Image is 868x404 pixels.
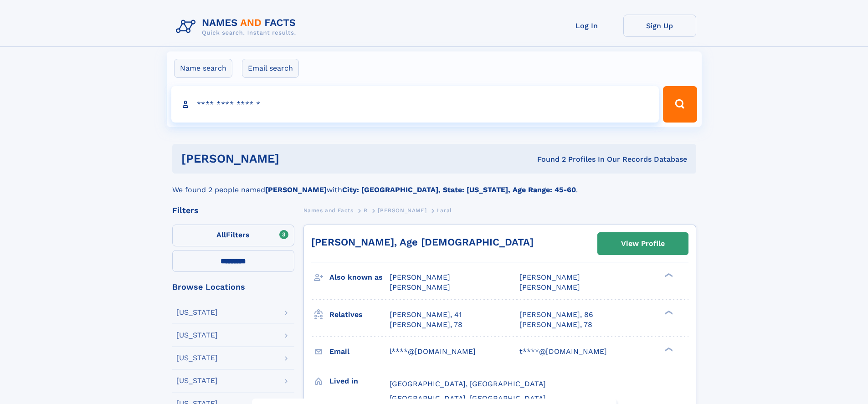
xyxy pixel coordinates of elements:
[172,15,303,39] img: Logo Names and Facts
[176,332,218,339] div: [US_STATE]
[378,207,426,214] span: [PERSON_NAME]
[174,59,232,78] label: Name search
[342,185,576,194] b: City: [GEOGRAPHIC_DATA], State: [US_STATE], Age Range: 45-60
[311,236,534,248] a: [PERSON_NAME], Age [DEMOGRAPHIC_DATA]
[621,233,665,254] div: View Profile
[437,207,452,214] span: Laral
[216,230,226,239] span: All
[242,59,299,78] label: Email search
[598,233,688,255] a: View Profile
[329,307,390,322] h3: Relatives
[172,174,696,195] div: We found 2 people named with .
[364,207,368,214] span: R
[171,86,659,123] input: search input
[519,273,580,281] span: [PERSON_NAME]
[176,309,218,316] div: [US_STATE]
[663,272,673,278] div: ❯
[663,309,673,315] div: ❯
[329,373,390,389] h3: Lived in
[172,206,294,215] div: Filters
[172,225,294,246] label: Filters
[390,320,462,330] a: [PERSON_NAME], 78
[172,283,294,291] div: Browse Locations
[329,270,390,285] h3: Also known as
[408,154,687,164] div: Found 2 Profiles In Our Records Database
[550,15,623,37] a: Log In
[663,86,697,123] button: Search Button
[390,310,462,320] a: [PERSON_NAME], 41
[390,283,450,291] span: [PERSON_NAME]
[378,205,426,216] a: [PERSON_NAME]
[390,394,546,403] span: [GEOGRAPHIC_DATA], [GEOGRAPHIC_DATA]
[176,354,218,362] div: [US_STATE]
[329,344,390,359] h3: Email
[265,185,327,194] b: [PERSON_NAME]
[303,205,354,216] a: Names and Facts
[519,283,580,291] span: [PERSON_NAME]
[663,346,673,352] div: ❯
[181,153,408,164] h1: [PERSON_NAME]
[176,377,218,384] div: [US_STATE]
[364,205,368,216] a: R
[623,15,696,37] a: Sign Up
[390,273,450,281] span: [PERSON_NAME]
[519,320,592,330] a: [PERSON_NAME], 78
[390,379,546,388] span: [GEOGRAPHIC_DATA], [GEOGRAPHIC_DATA]
[519,310,593,320] a: [PERSON_NAME], 86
